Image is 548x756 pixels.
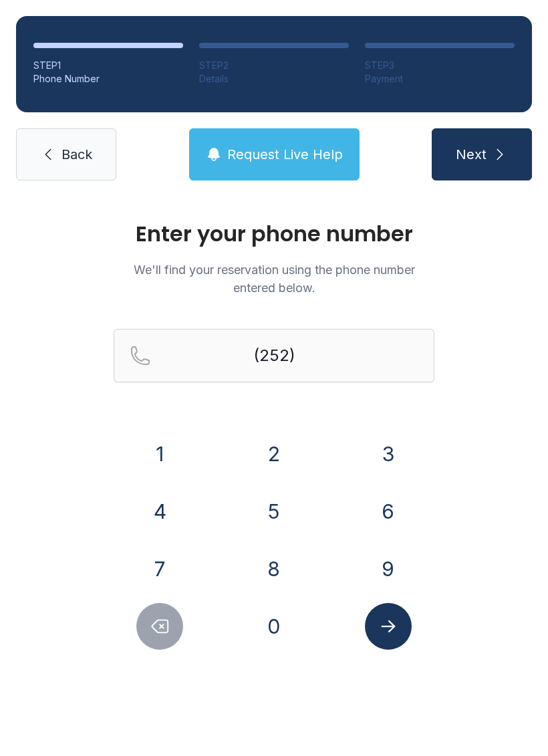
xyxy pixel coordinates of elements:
p: We'll find your reservation using the phone number entered below. [114,261,434,297]
button: Delete number [136,603,183,650]
button: 0 [251,603,297,650]
div: STEP 1 [33,59,183,72]
button: Submit lookup form [365,603,412,650]
button: 5 [251,488,297,535]
span: Back [61,145,92,164]
div: STEP 3 [365,59,515,72]
div: Details [199,72,349,86]
button: 4 [136,488,183,535]
button: 7 [136,545,183,592]
span: Next [456,145,487,164]
button: 2 [251,430,297,477]
button: 8 [251,545,297,592]
div: STEP 2 [199,59,349,72]
input: Reservation phone number [114,329,434,382]
div: Phone Number [33,72,183,86]
h1: Enter your phone number [114,223,434,245]
button: 9 [365,545,412,592]
button: 6 [365,488,412,535]
span: Request Live Help [227,145,343,164]
button: 3 [365,430,412,477]
button: 1 [136,430,183,477]
div: Payment [365,72,515,86]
